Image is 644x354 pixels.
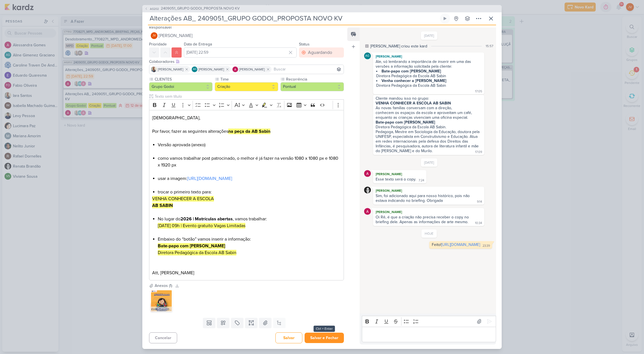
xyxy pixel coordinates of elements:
[419,178,424,183] div: 7:24
[273,66,342,73] input: Buscar
[374,209,483,215] div: [PERSON_NAME]
[152,196,214,202] mark: VENHA CONHECER A ESCOLA
[149,82,213,91] button: Grupo Godoi
[432,242,480,247] div: Feito!
[158,250,236,255] mark: Diretora Pedagógica da Escola AB Sabin
[184,42,212,47] label: Data de Entrega
[149,42,167,47] label: Prioridade
[376,120,481,153] div: Diretora Pedagógica da Escola AB Sabin. Pedagoga, Mestre em Sociologia da Educação, doutora pela ...
[374,54,483,59] div: [PERSON_NAME]
[362,316,496,327] div: Editor toolbar
[149,110,344,280] div: Editor editing area: main
[158,155,341,175] li: como vamos trabalhar post patrocinado, o melhor é já fazer na versão 1080 x 1080 px e 1080 x 1920 px
[149,332,177,343] button: Cancelar
[228,129,270,134] strong: na peça da AB Sabin
[376,101,451,106] strong: VENHA CONHECER A ESCOLA AB SABIN
[158,223,245,229] mark: [DATE] 09h | Evento gratuito Vagas Limitadas
[159,32,193,39] span: [PERSON_NAME]
[376,193,471,203] div: Sim, foi adicionado aqui para nosso histórico, pois não estava indicando no briefing. Obrigada
[275,332,302,343] button: Salvar
[475,150,482,154] div: 17:09
[314,326,335,332] div: Ctrl + Enter
[299,47,344,58] button: Aguardando
[152,270,341,276] p: Att, [PERSON_NAME]
[376,101,482,120] div: As novas famílias conversam com a direção, conhecem os espaços da escola e aproveitam um café, en...
[376,96,482,101] div: Cliente mandou isso no grupo:
[220,76,278,82] label: Time
[308,49,332,56] div: Aguardando
[365,54,369,58] p: AG
[149,31,344,41] button: JV [PERSON_NAME]
[305,333,344,343] button: Salvar e Fechar
[443,16,447,21] div: Ligar relógio
[376,69,482,78] li: Diretora Pedagógica da Escola AB Sabin
[374,171,425,177] div: [PERSON_NAME]
[475,221,482,225] div: 10:34
[154,76,213,82] label: CLIENTES
[148,13,439,24] input: Kard Sem Título
[154,93,344,99] input: Texto sem título
[158,175,341,189] li: usar a imagem:
[149,25,172,30] label: Responsável
[364,52,371,59] div: Aline Gimenez Graciano
[299,42,310,47] label: Status
[280,82,344,91] button: Pontual
[150,307,173,312] div: KV-Ab-Sabin_03 (2).jpg
[192,67,197,72] div: Aline Gimenez Graciano
[382,69,441,74] strong: Bate-papo com [PERSON_NAME]
[364,208,371,215] img: Alessandra Gomes
[232,67,238,72] img: Alessandra Gomes
[152,34,156,37] p: JV
[152,115,341,121] p: [DEMOGRAPHIC_DATA],
[215,82,278,91] button: Criação
[149,99,344,110] div: Editor toolbar
[486,44,493,49] div: 15:57
[152,128,341,135] p: Por favor, fazer as seguintes alterações
[158,216,341,229] li: No lugar do , vamos trabalhar:
[286,76,344,82] label: Recorrência
[376,120,435,125] strong: Bate-papo com [PERSON_NAME]
[149,59,344,65] div: Colaboradores
[158,189,341,195] li: trocar o primeiro texto para:
[158,243,225,249] strong: Bate-papo com [PERSON_NAME]
[364,170,371,177] img: Alessandra Gomes
[152,203,173,208] strong: AB SABIN
[181,216,233,222] strong: 2026 | Matrículas abertas
[151,32,157,39] div: Joney Viana
[376,177,416,182] div: Esse texto será o copy.
[364,187,371,193] img: Renata Brandão
[483,244,490,248] div: 23:39
[187,176,232,181] a: [URL][DOMAIN_NAME]
[374,188,483,193] div: [PERSON_NAME]
[184,47,297,58] input: Select a date
[193,68,197,71] p: AG
[376,215,470,224] div: Oi Rê, é que a criação não precisa receber o copy no briefing dele. Apenas as informações de arte...
[239,67,265,72] span: [PERSON_NAME]
[376,78,482,88] li: Diretora Pedagógica da Escola AB Sabin
[376,59,482,69] div: Ale, só lembrando a importância de inserir em uma das versões a informação solicitada pela cliente:
[155,283,172,289] div: Anexos (1)
[158,236,341,256] li: Embaixo do “botão” vamos inserir a informação:
[198,67,224,72] span: [PERSON_NAME]
[158,141,341,148] li: Versão aprovada (anexo)
[150,290,173,312] img: GswM4VmKkdfdEUaEWN3ylGNYzpSxvjvPvaGJetKg.jpg
[475,89,482,94] div: 17:05
[158,67,183,72] span: [PERSON_NAME]
[362,327,496,342] div: Editor editing area: main
[151,67,157,72] img: Iara Santos
[382,78,446,83] strong: Venha conhecer a [PERSON_NAME]
[477,200,482,204] div: 9:14
[370,43,427,49] div: [PERSON_NAME] criou este kard
[441,242,480,247] a: [URL][DOMAIN_NAME]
